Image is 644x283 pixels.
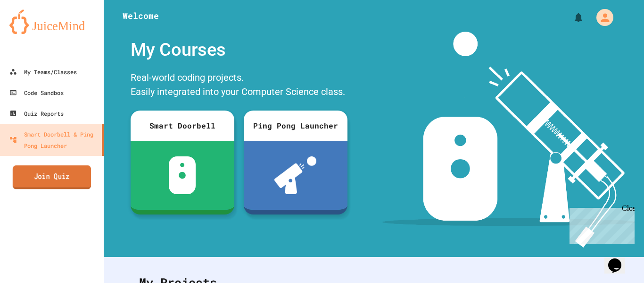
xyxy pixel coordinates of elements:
div: Real-world coding projects. Easily integrated into your Computer Science class. [126,68,352,103]
div: My Notifications [555,9,586,26]
img: banner-image-my-projects.png [382,32,635,248]
div: My Account [586,7,616,28]
div: Chat with us now!Close [4,4,65,60]
div: Code Sandbox [9,87,64,98]
img: ppl-with-ball.png [274,156,316,194]
div: Smart Doorbell & Ping Pong Launcher [9,129,98,151]
img: logo-orange.svg [9,9,94,34]
div: My Courses [126,32,352,68]
div: Ping Pong Launcher [244,111,347,141]
div: Smart Doorbell [131,111,234,141]
a: Join Quiz [13,165,91,189]
img: sdb-white.svg [169,156,196,194]
iframe: chat widget [604,245,635,274]
iframe: chat widget [566,204,635,244]
div: Quiz Reports [9,108,64,119]
div: My Teams/Classes [9,66,77,77]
